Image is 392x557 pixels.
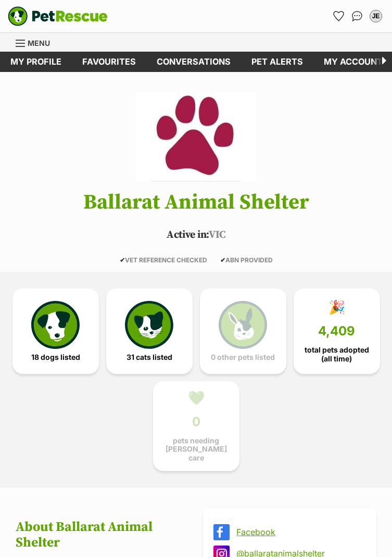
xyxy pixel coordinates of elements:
[120,256,207,264] span: VET REFERENCE CHECKED
[16,519,189,551] h2: About Ballarat Animal Shelter
[188,390,205,406] div: 💚
[8,6,108,26] img: logo-e224e6f780fb5917bec1dbf3a21bbac754714ae5b6737aabdf751b685950b380.svg
[318,324,355,338] span: 4,409
[162,437,231,462] span: pets needing [PERSON_NAME] care
[236,527,362,537] a: Facebook
[294,288,380,374] a: 🎉 4,409 total pets adopted (all time)
[31,301,79,349] img: petrescue-icon-eee76f85a60ef55c4a1927667547b313a7c0e82042636edf73dce9c88f694885.svg
[352,11,363,21] img: chat-41dd97257d64d25036548639549fe6c8038ab92f7586957e7f3b1b290dea8141.svg
[146,52,241,72] a: conversations
[8,6,108,26] a: PetRescue
[302,346,371,362] span: total pets adopted (all time)
[167,228,209,241] span: Active in:
[241,52,313,72] a: Pet alerts
[220,256,225,264] icon: ✔
[127,353,172,361] span: 31 cats listed
[153,381,239,471] a: 💚 0 pets needing [PERSON_NAME] care
[330,8,384,25] ul: Account quick links
[219,301,267,349] img: bunny-icon-b786713a4a21a2fe6d13e954f4cb29d131f1b31f8a74b52ca2c6d2999bc34bbe.svg
[371,11,381,21] div: JE
[330,8,347,25] a: Favourites
[16,33,57,52] a: Menu
[328,299,345,315] div: 🎉
[31,353,80,361] span: 18 dogs listed
[125,301,173,349] img: cat-icon-068c71abf8fe30c970a85cd354bc8e23425d12f6e8612795f06af48be43a487a.svg
[220,256,273,264] span: ABN PROVIDED
[200,288,286,374] a: 0 other pets listed
[28,39,50,47] span: Menu
[192,415,200,429] span: 0
[106,288,193,374] a: 31 cats listed
[349,8,365,25] a: Conversations
[136,93,255,181] img: Ballarat Animal Shelter
[211,353,275,361] span: 0 other pets listed
[120,256,125,264] icon: ✔
[72,52,146,72] a: Favourites
[12,288,99,374] a: 18 dogs listed
[368,8,384,25] button: My account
